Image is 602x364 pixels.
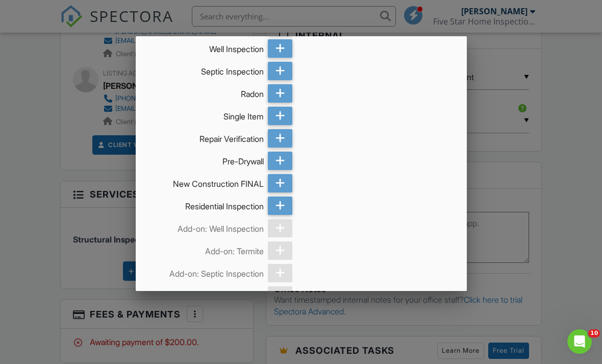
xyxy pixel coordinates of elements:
[150,197,264,212] div: Residential Inspection
[150,174,264,189] div: New Construction FINAL
[150,62,264,77] div: Septic Inspection
[150,39,264,55] div: Well Inspection
[150,286,264,302] div: Add-on: Weekend Fee
[150,129,264,144] div: Repair Verification
[567,329,592,354] iframe: Intercom live chat
[150,219,264,234] div: Add-on: Well Inspection
[150,264,264,279] div: Add-on: Septic Inspection
[150,84,264,100] div: Radon
[150,241,264,257] div: Add-on: Termite
[588,329,600,337] span: 10
[150,107,264,122] div: Single Item
[150,152,264,167] div: Pre-Drywall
